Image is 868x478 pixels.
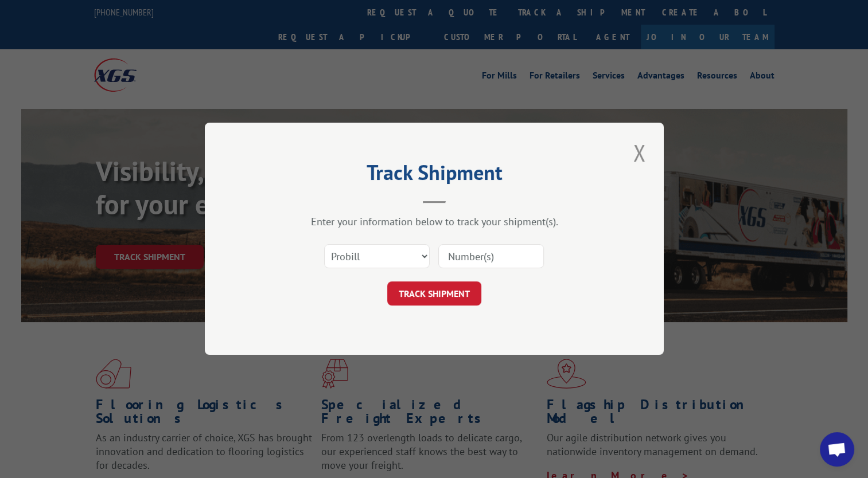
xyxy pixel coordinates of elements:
[820,432,854,467] a: Open chat
[630,137,649,169] button: Close modal
[262,164,606,186] h2: Track Shipment
[387,282,481,306] button: TRACK SHIPMENT
[262,216,606,229] div: Enter your information below to track your shipment(s).
[438,245,544,269] input: Number(s)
